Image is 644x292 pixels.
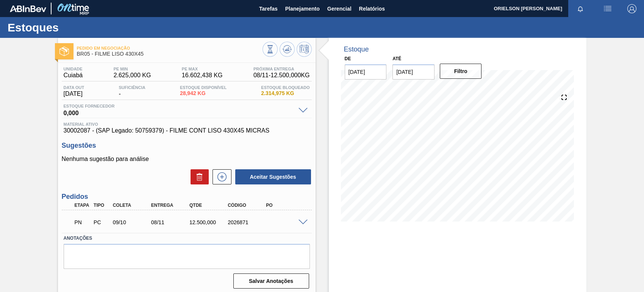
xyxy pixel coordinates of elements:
span: Data out [64,85,84,90]
div: Código [226,203,268,208]
p: Nenhuma sugestão para análise [62,156,312,162]
span: [DATE] [64,91,84,97]
span: Estoque Disponível [180,85,227,90]
button: Visão Geral dos Estoques [263,42,278,57]
span: 2.625,000 KG [114,72,151,79]
img: Ícone [59,47,69,56]
div: 12.500,000 [188,219,230,225]
div: Tipo [92,203,111,208]
span: Unidade [64,67,83,71]
span: Pedido em Negociação [77,46,263,50]
span: Suficiência [119,85,145,90]
span: PE MIN [114,67,151,71]
div: 08/11/2025 [149,219,192,225]
button: Filtro [440,64,482,79]
h1: Estoques [8,23,142,32]
div: Qtde [188,203,230,208]
span: Próxima Entrega [253,67,310,71]
span: Estoque Bloqueado [261,85,309,90]
span: BR05 - FILME LISO 430X45 [77,51,263,57]
span: 2.314,975 KG [261,91,309,96]
span: 0,000 [64,108,295,116]
p: PN [75,219,90,225]
input: dd/mm/yyyy [345,64,387,80]
div: 09/10/2025 [111,219,153,225]
span: 30002087 - (SAP Legado: 50759379) - FILME CONT LISO 430X45 MICRAS [64,127,310,134]
div: Nova sugestão [209,169,231,184]
div: Estoque [344,45,369,53]
div: Pedido de Compra [92,219,111,225]
span: 28,942 KG [180,91,227,96]
div: Pedido em Negociação [73,214,92,231]
img: userActions [603,4,612,13]
div: Coleta [111,203,153,208]
button: Programar Estoque [297,42,312,57]
span: Relatórios [359,4,385,13]
span: Estoque Fornecedor [64,104,295,108]
div: Entrega [149,203,192,208]
label: Até [392,56,401,61]
span: Gerencial [327,4,352,13]
h3: Pedidos [62,193,312,201]
div: Aceitar Sugestões [231,169,312,185]
img: TNhmsLtSVTkK8tSr43FrP2fwEKptu5GPRR3wAAAABJRU5ErkJggg== [10,5,46,12]
div: PO [264,203,306,208]
h3: Sugestões [62,142,312,150]
span: Planejamento [285,4,320,13]
button: Salvar Anotações [233,273,309,289]
span: Material ativo [64,122,310,126]
span: PE MAX [182,67,223,71]
span: 16.602,438 KG [182,72,223,79]
div: Excluir Sugestões [187,169,209,184]
label: De [345,56,351,61]
span: Cuiabá [64,72,83,79]
button: Notificações [568,3,592,14]
div: 2026871 [226,219,268,225]
span: 08/11 - 12.500,000 KG [253,72,310,79]
button: Aceitar Sugestões [235,169,311,184]
button: Atualizar Gráfico [280,42,295,57]
span: Tarefas [259,4,278,13]
img: Logout [627,4,636,13]
label: Anotações [64,233,310,244]
input: dd/mm/yyyy [392,64,435,80]
div: - [117,85,147,97]
div: Etapa [73,203,92,208]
